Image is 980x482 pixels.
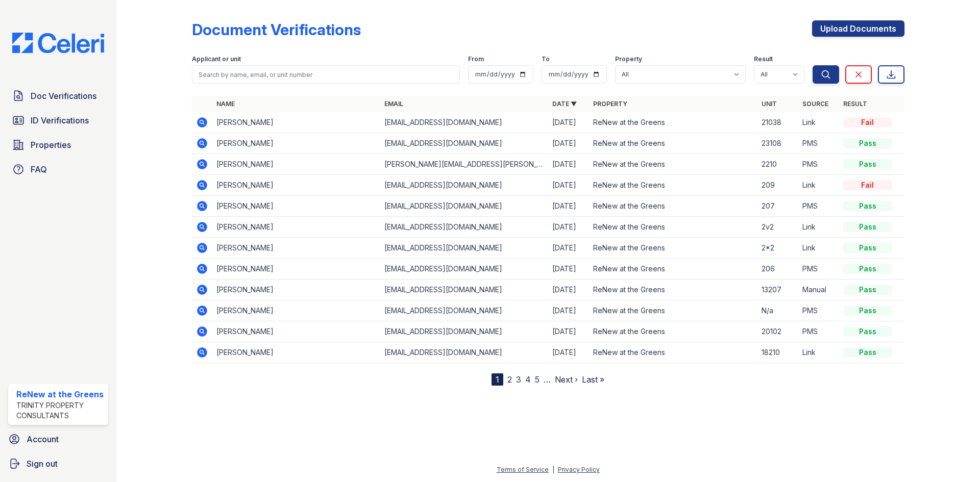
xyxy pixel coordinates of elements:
td: Link [798,112,839,133]
span: Properties [31,139,71,151]
div: | [552,466,554,473]
td: 21038 [757,112,798,133]
div: Fail [843,180,892,190]
a: Date ▼ [552,100,577,108]
td: [PERSON_NAME][EMAIL_ADDRESS][PERSON_NAME][DOMAIN_NAME] [380,154,548,175]
label: From [468,55,484,63]
td: [PERSON_NAME] [212,196,380,217]
td: [EMAIL_ADDRESS][DOMAIN_NAME] [380,300,548,321]
td: [EMAIL_ADDRESS][DOMAIN_NAME] [380,342,548,363]
td: [DATE] [548,342,589,363]
td: [EMAIL_ADDRESS][DOMAIN_NAME] [380,196,548,217]
div: Pass [843,347,892,358]
div: Pass [843,222,892,232]
td: [PERSON_NAME] [212,217,380,238]
span: Account [27,433,59,445]
td: [DATE] [548,321,589,342]
input: Search by name, email, or unit number [192,65,460,84]
a: Last » [582,374,604,385]
td: [EMAIL_ADDRESS][DOMAIN_NAME] [380,321,548,342]
td: 20102 [757,321,798,342]
a: Upload Documents [812,20,904,37]
div: Trinity Property Consultants [16,400,104,421]
a: Properties [8,135,108,155]
a: 3 [516,374,521,385]
a: 2 [507,374,512,385]
label: Result [754,55,773,63]
td: [EMAIL_ADDRESS][DOMAIN_NAME] [380,217,548,238]
a: Privacy Policy [558,466,600,473]
td: ReNew at the Greens [589,280,757,300]
div: Pass [843,264,892,274]
td: [DATE] [548,259,589,280]
td: ReNew at the Greens [589,175,757,196]
td: ReNew at the Greens [589,342,757,363]
a: ID Verifications [8,110,108,131]
div: Pass [843,138,892,148]
div: Fail [843,117,892,128]
a: Terms of Service [497,466,549,473]
td: [EMAIL_ADDRESS][DOMAIN_NAME] [380,112,548,133]
label: To [542,55,550,63]
a: Sign out [4,453,112,474]
span: FAQ [31,163,47,175]
a: Account [4,429,112,449]
td: [PERSON_NAME] [212,300,380,321]
td: [DATE] [548,196,589,217]
td: [DATE] [548,133,589,154]
td: [DATE] [548,300,589,321]
td: [DATE] [548,280,589,300]
td: [DATE] [548,175,589,196]
a: 5 [535,374,540,385]
td: PMS [798,259,839,280]
td: Link [798,217,839,238]
span: ID Verifications [31,114,89,126]
td: [DATE] [548,154,589,175]
a: FAQ [8,159,108,180]
td: [EMAIL_ADDRESS][DOMAIN_NAME] [380,133,548,154]
a: Source [802,100,828,108]
td: PMS [798,321,839,342]
div: ReNew at the Greens [16,388,104,400]
img: CE_Logo_Blue-a8612792a0a2168367f1c8372b55b34899dd931a85d93a1a3d3e32e68fde9ad4.png [4,33,112,53]
td: 206 [757,259,798,280]
td: [PERSON_NAME] [212,342,380,363]
td: ReNew at the Greens [589,321,757,342]
td: ReNew at the Greens [589,217,757,238]
td: PMS [798,196,839,217]
td: ReNew at the Greens [589,300,757,321]
td: [PERSON_NAME] [212,175,380,196]
td: 2210 [757,154,798,175]
div: Document Verifications [192,20,361,39]
td: ReNew at the Greens [589,196,757,217]
td: [EMAIL_ADDRESS][DOMAIN_NAME] [380,238,548,259]
div: Pass [843,326,892,337]
span: Doc Verifications [31,90,96,102]
a: Result [843,100,867,108]
td: [PERSON_NAME] [212,154,380,175]
td: [PERSON_NAME] [212,238,380,259]
span: Sign out [27,458,58,470]
td: ReNew at the Greens [589,133,757,154]
td: PMS [798,300,839,321]
div: Pass [843,201,892,211]
td: 13207 [757,280,798,300]
a: Next › [555,374,578,385]
td: [DATE] [548,112,589,133]
td: Link [798,342,839,363]
label: Applicant or unit [192,55,241,63]
td: ReNew at the Greens [589,112,757,133]
td: PMS [798,133,839,154]
td: ReNew at the Greens [589,154,757,175]
td: [EMAIL_ADDRESS][DOMAIN_NAME] [380,280,548,300]
td: 209 [757,175,798,196]
td: 23108 [757,133,798,154]
td: Link [798,238,839,259]
td: [PERSON_NAME] [212,321,380,342]
td: ReNew at the Greens [589,259,757,280]
td: [EMAIL_ADDRESS][DOMAIN_NAME] [380,175,548,196]
td: [EMAIL_ADDRESS][DOMAIN_NAME] [380,259,548,280]
a: 4 [525,374,531,385]
td: [PERSON_NAME] [212,133,380,154]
